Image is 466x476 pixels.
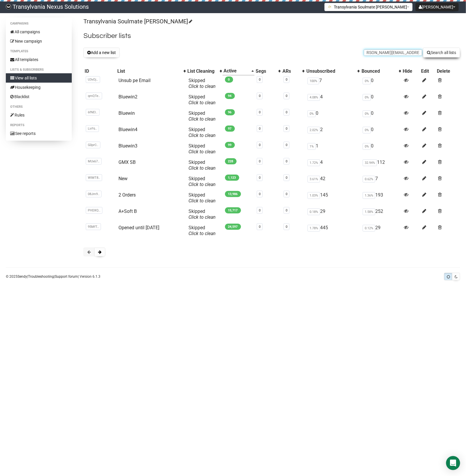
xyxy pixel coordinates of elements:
span: 6fNEI.. [86,109,100,116]
td: 445 [305,223,360,239]
div: ID [85,68,115,74]
span: WlMT8.. [86,174,102,181]
div: Unsubscribed [306,68,355,74]
a: 0 [259,159,261,163]
th: Edit: No sort applied, sorting is disabled [420,67,436,75]
a: Bluewin2 [119,94,138,100]
div: List Cleaning [188,68,217,74]
a: Bluewin3 [119,143,138,149]
span: 0.62% [363,176,375,183]
span: U3vOj.. [86,76,100,83]
button: Transylvania Soulmate [PERSON_NAME] [324,3,413,11]
td: 7 [305,75,360,92]
td: 252 [360,206,402,223]
th: Hide: No sort applied, sorting is disabled [402,67,420,75]
a: 0 [286,127,287,131]
a: 0 [259,176,261,180]
span: 0.12% [363,225,375,232]
th: ID: No sort applied, sorting is disabled [83,67,116,75]
span: Skipped [189,192,216,204]
td: 112 [360,157,402,173]
a: 0 [286,143,287,147]
span: 228 [225,158,237,164]
a: A+Soft B [119,209,137,214]
a: All templates [6,55,72,64]
th: Delete: No sort applied, sorting is disabled [436,67,460,75]
a: See reports [6,129,72,138]
a: 0 [286,159,287,163]
div: Hide [403,68,419,74]
th: Active: Ascending sort applied, activate to apply a descending sort [223,67,254,75]
td: 0 [360,75,402,92]
a: 0 [286,94,287,98]
span: Skipped [189,225,216,236]
span: 97 [225,126,235,132]
li: Others [6,103,72,110]
div: Open Intercom Messenger [446,456,460,470]
a: 0 [286,209,287,212]
th: List: No sort applied, activate to apply an ascending sort [116,67,186,75]
span: 24,597 [225,224,241,230]
li: Templates [6,48,72,55]
a: Click to clean [189,100,216,105]
span: Skipped [189,176,216,187]
a: 2 Orders [119,192,136,198]
span: 13,986 [225,191,241,197]
td: 1 [305,141,360,157]
div: Delete [437,68,459,74]
td: 0 [360,141,402,157]
span: 1.72% [308,159,320,166]
td: 193 [360,190,402,206]
span: 1.36% [363,192,375,199]
span: 95MfT.. [86,223,101,230]
a: 0 [286,192,287,196]
a: 0 [286,225,287,229]
a: New [119,176,128,181]
div: ARs [282,68,299,74]
span: Skipped [189,94,216,105]
a: 0 [259,127,261,131]
button: [PERSON_NAME] [416,3,459,11]
div: Segs [256,68,275,74]
td: 145 [305,190,360,206]
a: Bluewin4 [119,127,138,132]
a: 0 [286,78,287,81]
td: 29 [305,206,360,223]
a: 0 [259,94,261,98]
span: 99 [225,142,235,148]
span: qmQTe.. [86,93,102,99]
a: 0 [259,209,261,212]
th: Segs: No sort applied, activate to apply an ascending sort [254,67,281,75]
span: 1.03% [308,192,320,199]
td: 0 [360,92,402,108]
span: 3.61% [308,176,320,183]
a: Click to clean [189,116,216,122]
span: Skipped [189,78,216,89]
a: 0 [259,225,261,229]
img: 586cc6b7d8bc403f0c61b981d947c989 [6,4,11,9]
a: All campaigns [6,27,72,37]
span: Skipped [189,209,216,220]
a: 0 [259,78,261,81]
a: 0 [259,192,261,196]
span: 08Jm9.. [86,191,102,197]
a: View all lists [6,73,72,83]
img: 1.png [328,4,332,9]
a: Click to clean [189,214,216,220]
td: 0 [305,108,360,124]
td: 2 [305,124,360,141]
span: 0% [363,78,371,84]
a: Click to clean [189,133,216,138]
h2: Subscriber lists [83,31,460,41]
span: 0% [363,127,371,133]
span: 0.18% [308,209,320,215]
span: 4.08% [308,94,320,101]
th: ARs: No sort applied, activate to apply an ascending sort [281,67,305,75]
a: Click to clean [189,231,216,236]
a: Click to clean [189,84,216,89]
li: Reports [6,122,72,129]
a: Blacklist [6,92,72,101]
a: Unsub pe Email [119,78,151,83]
div: Active [224,68,249,74]
a: Support forum [55,275,78,279]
